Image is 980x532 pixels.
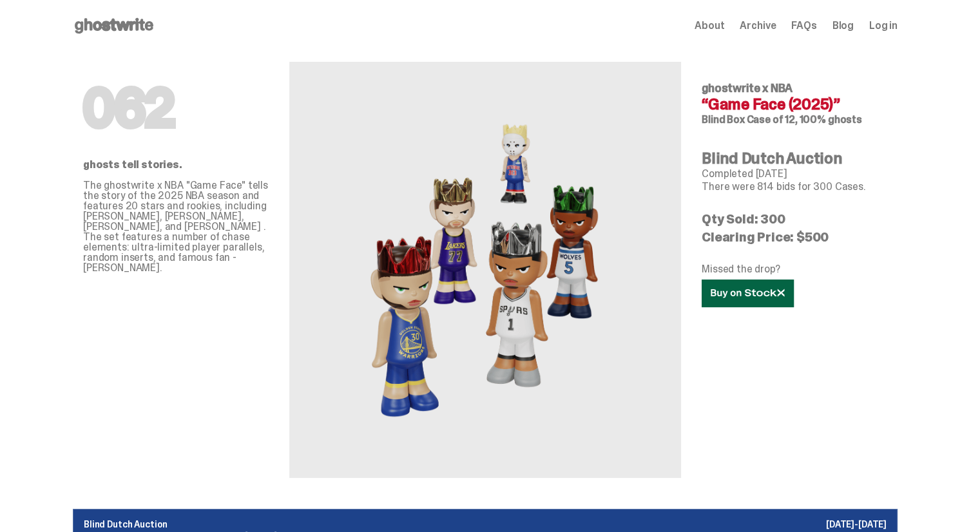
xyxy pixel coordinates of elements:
a: Archive [740,21,776,31]
p: There were 814 bids for 300 Cases. [702,182,887,192]
h4: “Game Face (2025)” [702,97,887,112]
p: Qty Sold: 300 [702,213,887,225]
span: ghostwrite x NBA [702,81,793,96]
p: Clearing Price: $500 [702,231,887,243]
p: Blind Dutch Auction [84,520,887,529]
p: [DATE]-[DATE] [826,520,887,529]
h4: Blind Dutch Auction [702,151,887,166]
span: Blind Box Case of 12, 100% ghosts [702,113,862,126]
a: Log in [869,21,898,31]
p: ghosts tell stories. [83,160,269,170]
a: Blog [832,21,854,31]
img: NBA&ldquo;Game Face (2025)&rdquo; [343,93,627,447]
h1: 062 [83,82,269,134]
a: FAQs [791,21,816,31]
p: Missed the drop? [702,264,887,274]
a: About [695,21,724,31]
p: Completed [DATE] [702,169,887,179]
p: The ghostwrite x NBA "Game Face" tells the story of the 2025 NBA season and features 20 stars and... [83,180,269,273]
